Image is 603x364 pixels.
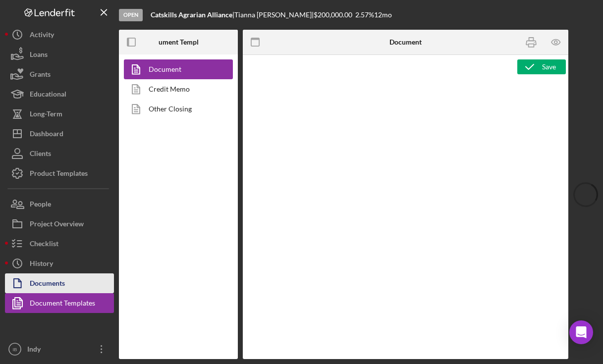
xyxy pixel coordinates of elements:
[5,339,114,359] button: IBIndy [PERSON_NAME]
[5,273,114,293] button: Documents
[119,9,143,21] div: Open
[5,84,114,104] button: Educational
[30,273,65,296] div: Documents
[5,234,114,254] button: Checklist
[30,194,51,216] div: People
[30,104,62,126] div: Long-Term
[5,144,114,163] button: Clients
[5,45,114,64] button: Loans
[569,320,593,344] div: Open Intercom Messenger
[151,11,234,19] div: |
[124,99,228,119] a: Other Closing
[30,25,54,47] div: Activity
[30,293,95,315] div: Document Templates
[30,214,84,236] div: Project Overview
[30,254,53,276] div: History
[30,84,66,106] div: Educational
[5,163,114,183] button: Product Templates
[389,38,422,46] b: Document
[517,59,566,74] button: Save
[5,25,114,45] button: Activity
[30,144,51,166] div: Clients
[30,64,51,87] div: Grants
[374,11,392,19] div: 12 mo
[30,163,88,186] div: Product Templates
[151,10,232,19] b: Catskills Agrarian Alliance
[30,234,58,256] div: Checklist
[5,293,114,313] button: Document Templates
[542,59,556,74] div: Save
[5,64,114,84] button: Grants
[124,59,228,79] a: Document
[146,38,211,46] b: Document Templates
[5,254,114,273] button: History
[314,11,355,19] div: $200,000.00
[5,104,114,124] button: Long-Term
[234,11,314,19] div: Tianna [PERSON_NAME] |
[30,45,48,67] div: Loans
[5,194,114,214] button: People
[124,79,228,99] a: Credit Memo
[30,124,63,146] div: Dashboard
[5,124,114,144] button: Dashboard
[12,347,17,352] text: IB
[5,214,114,234] button: Project Overview
[355,11,374,19] div: 2.57 %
